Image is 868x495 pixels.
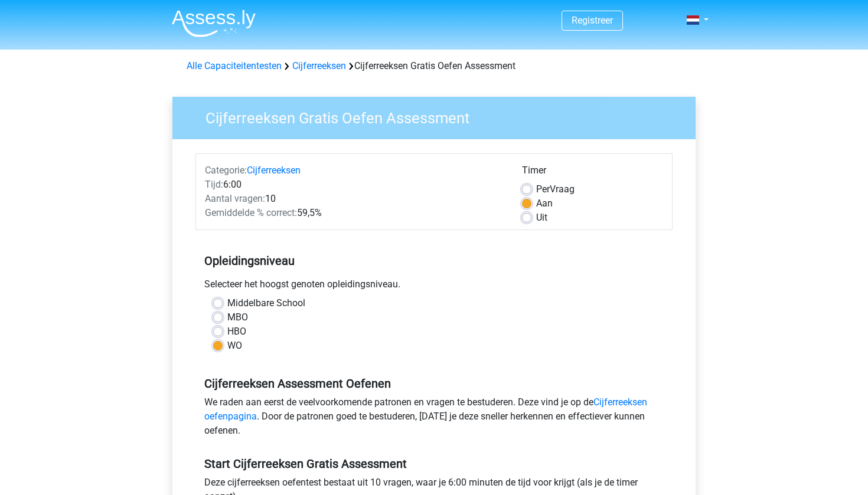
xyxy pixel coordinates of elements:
img: Assessly [172,9,256,37]
div: Selecteer het hoogst genoten opleidingsniveau. [195,277,673,296]
span: Gemiddelde % correct: [205,207,297,218]
div: Cijferreeksen Gratis Oefen Assessment [182,59,686,73]
div: 6:00 [196,178,513,192]
h3: Cijferreeksen Gratis Oefen Assessment [191,104,687,127]
a: Registreer [572,15,613,26]
div: Timer [522,163,663,182]
span: Tijd: [205,179,223,190]
a: Cijferreeksen [247,165,301,176]
span: Categorie: [205,165,247,176]
div: 59,5% [196,206,513,220]
a: Cijferreeksen [292,60,346,71]
label: Uit [536,211,547,225]
h5: Cijferreeksen Assessment Oefenen [204,376,664,391]
label: MBO [227,310,248,324]
label: Middelbare School [227,296,305,310]
h5: Opleidingsniveau [204,249,664,273]
label: Aan [536,196,553,211]
a: Alle Capaciteitentesten [187,60,282,71]
div: We raden aan eerst de veelvoorkomende patronen en vragen te bestuderen. Deze vind je op de . Door... [195,395,673,442]
h5: Start Cijferreeksen Gratis Assessment [204,457,664,471]
div: 10 [196,192,513,206]
label: Vraag [536,182,575,196]
label: WO [227,339,242,353]
label: HBO [227,324,246,339]
span: Aantal vragen: [205,193,265,204]
span: Per [536,183,550,195]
